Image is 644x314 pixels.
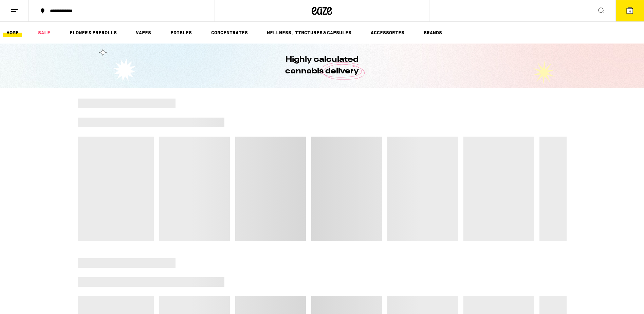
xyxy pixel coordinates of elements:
h1: Highly calculated cannabis delivery [266,54,378,77]
button: 4 [615,0,644,21]
a: EDIBLES [167,29,195,37]
a: CONCENTRATES [208,29,251,37]
a: FLOWER & PREROLLS [66,29,120,37]
a: SALE [35,29,54,37]
a: WELLNESS, TINCTURES & CAPSULES [263,29,355,37]
a: VAPES [132,29,154,37]
button: BRANDS [420,29,445,37]
a: HOME [3,29,22,37]
a: ACCESSORIES [367,29,408,37]
span: 4 [629,9,631,13]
